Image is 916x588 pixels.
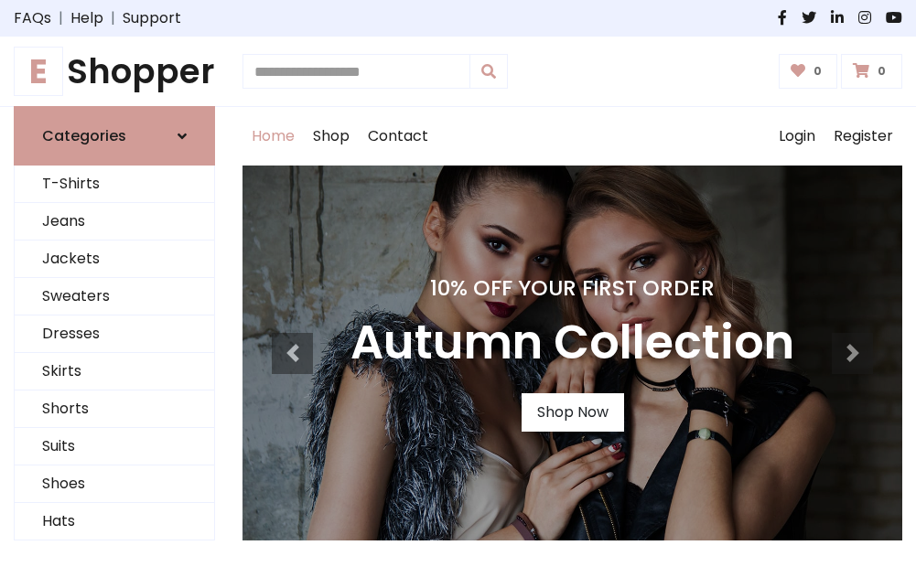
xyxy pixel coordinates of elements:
[42,127,126,144] h6: Categories
[70,7,103,29] a: Help
[350,315,794,371] h3: Autumn Collection
[123,7,181,29] a: Support
[242,107,304,166] a: Home
[51,7,70,29] span: |
[841,54,902,89] a: 0
[15,241,214,278] a: Jackets
[14,106,215,166] a: Categories
[15,315,214,353] a: Dresses
[14,7,51,29] a: FAQs
[15,166,214,203] a: T-Shirts
[809,63,826,80] span: 0
[15,503,214,540] a: Hats
[15,465,214,503] a: Shoes
[304,107,359,166] a: Shop
[14,51,215,91] a: EShopper
[350,275,794,301] h4: 10% Off Your First Order
[15,390,214,428] a: Shorts
[824,107,902,166] a: Register
[873,63,890,80] span: 0
[359,107,437,166] a: Contact
[522,393,624,432] a: Shop Now
[770,107,824,166] a: Login
[15,278,214,315] a: Sweaters
[103,7,123,29] span: |
[15,203,214,241] a: Jeans
[14,47,63,96] span: E
[779,54,838,89] a: 0
[15,353,214,390] a: Skirts
[15,428,214,465] a: Suits
[14,51,215,91] h1: Shopper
